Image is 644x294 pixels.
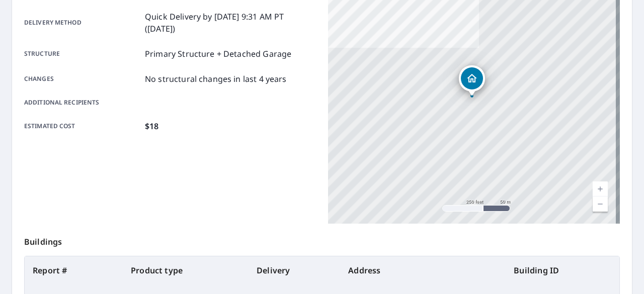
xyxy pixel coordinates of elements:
[24,224,620,256] p: Buildings
[506,256,619,284] th: Building ID
[593,181,608,197] a: Current Level 17, Zoom In
[145,48,291,60] p: Primary Structure + Detached Garage
[24,73,141,85] p: Changes
[145,73,287,85] p: No structural changes in last 4 years
[24,48,141,60] p: Structure
[145,11,316,35] p: Quick Delivery by [DATE] 9:31 AM PT ([DATE])
[459,65,485,96] div: Dropped pin, building 1, Residential property, 4666 The Great Rd Fieldale, VA 24089
[24,11,141,35] p: Delivery method
[25,256,123,284] th: Report #
[24,120,141,132] p: Estimated cost
[145,120,158,132] p: $18
[340,256,506,284] th: Address
[123,256,249,284] th: Product type
[249,256,340,284] th: Delivery
[593,197,608,212] a: Current Level 17, Zoom Out
[24,98,141,107] p: Additional recipients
